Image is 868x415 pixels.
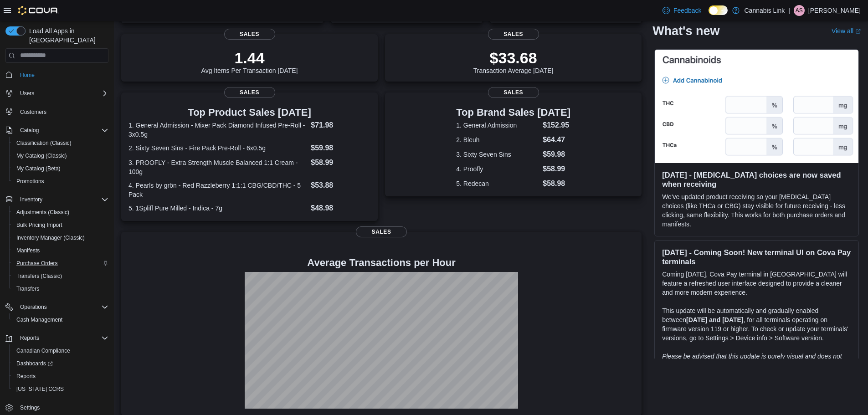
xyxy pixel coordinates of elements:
[9,231,112,244] button: Inventory Manager (Classic)
[9,370,112,383] button: Reports
[13,138,75,149] a: Classification (Classic)
[9,137,112,149] button: Classification (Classic)
[16,139,72,147] span: Classification (Classic)
[456,164,539,174] dt: 4. Proofly
[13,345,74,356] a: Canadian Compliance
[488,29,539,40] span: Sales
[673,6,701,15] span: Feedback
[128,158,307,176] dt: 3. PROOFLY - Extra Strength Muscle Balanced 1:1 Cream - 100g
[16,316,62,323] span: Cash Management
[662,192,851,229] p: We've updated product receiving so your [MEDICAL_DATA] choices (like THCa or CBG) stay visible fo...
[16,402,43,413] a: Settings
[16,125,108,136] span: Catalog
[9,162,112,175] button: My Catalog (Beta)
[20,108,46,116] span: Customers
[2,332,112,344] button: Reports
[16,178,44,185] span: Promotions
[311,120,370,131] dd: $71.98
[16,70,38,81] a: Home
[9,313,112,326] button: Cash Management
[652,24,719,38] h2: What's new
[9,206,112,219] button: Adjustments (Classic)
[796,5,803,16] span: AS
[13,271,108,282] span: Transfers (Classic)
[2,87,112,100] button: Users
[744,5,785,16] p: Cannabis Link
[13,258,108,269] span: Purchase Orders
[13,150,71,161] a: My Catalog (Classic)
[9,149,112,162] button: My Catalog (Classic)
[16,285,39,292] span: Transfers
[686,316,743,323] strong: [DATE] and [DATE]
[16,234,85,241] span: Inventory Manager (Classic)
[9,244,112,257] button: Manifests
[128,121,307,139] dt: 1. General Admission - Mixer Pack Diamond Infused Pre-Roll - 3x0.5g
[20,334,39,342] span: Reports
[2,105,112,118] button: Customers
[456,179,539,188] dt: 5. Redecan
[662,306,851,343] p: This update will be automatically and gradually enabled between , for all terminals operating on ...
[2,193,112,206] button: Inventory
[832,27,861,35] a: View allExternal link
[311,143,370,154] dd: $59.98
[20,72,35,79] span: Home
[16,333,108,343] span: Reports
[128,257,634,268] h4: Average Transactions per Hour
[659,1,705,20] a: Feedback
[356,226,407,237] span: Sales
[311,157,370,168] dd: $58.99
[456,121,539,130] dt: 1. General Admission
[543,120,570,131] dd: $152.95
[16,373,36,380] span: Reports
[13,283,108,294] span: Transfers
[201,49,298,74] div: Avg Items Per Transaction [DATE]
[20,196,42,203] span: Inventory
[20,303,47,311] span: Operations
[9,357,112,370] a: Dashboards
[16,385,64,393] span: [US_STATE] CCRS
[808,5,861,16] p: [PERSON_NAME]
[13,232,88,243] a: Inventory Manager (Classic)
[794,5,805,16] div: Andrew Stewart
[543,164,570,174] dd: $58.99
[662,353,842,369] em: Please be advised that this update is purely visual and does not impact payment functionality.
[128,143,307,153] dt: 2. Sixty Seven Sins - Fire Pack Pre-Roll - 6x0.5g
[662,248,851,266] h3: [DATE] - Coming Soon! New terminal UI on Cova Pay terminals
[20,404,40,411] span: Settings
[13,138,108,149] span: Classification (Classic)
[9,344,112,357] button: Canadian Compliance
[13,371,39,382] a: Reports
[13,384,108,395] span: Washington CCRS
[13,220,108,231] span: Bulk Pricing Import
[16,402,108,413] span: Settings
[16,209,69,216] span: Adjustments (Classic)
[13,207,73,218] a: Adjustments (Classic)
[488,87,539,98] span: Sales
[16,88,38,99] button: Users
[16,247,40,254] span: Manifests
[13,245,43,256] a: Manifests
[16,260,58,267] span: Purchase Orders
[9,175,112,188] button: Promotions
[16,272,62,280] span: Transfers (Classic)
[128,107,370,118] h3: Top Product Sales [DATE]
[13,314,66,325] a: Cash Management
[13,150,108,161] span: My Catalog (Classic)
[13,232,108,243] span: Inventory Manager (Classic)
[16,194,46,205] button: Inventory
[16,69,108,81] span: Home
[16,333,43,343] button: Reports
[311,203,370,214] dd: $48.98
[13,358,108,369] span: Dashboards
[16,302,51,313] button: Operations
[2,401,112,414] button: Settings
[855,29,861,34] svg: External link
[13,245,108,256] span: Manifests
[13,163,108,174] span: My Catalog (Beta)
[13,271,66,282] a: Transfers (Classic)
[26,26,108,45] span: Load All Apps in [GEOGRAPHIC_DATA]
[16,221,62,229] span: Bulk Pricing Import
[543,149,570,160] dd: $59.98
[13,176,48,187] a: Promotions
